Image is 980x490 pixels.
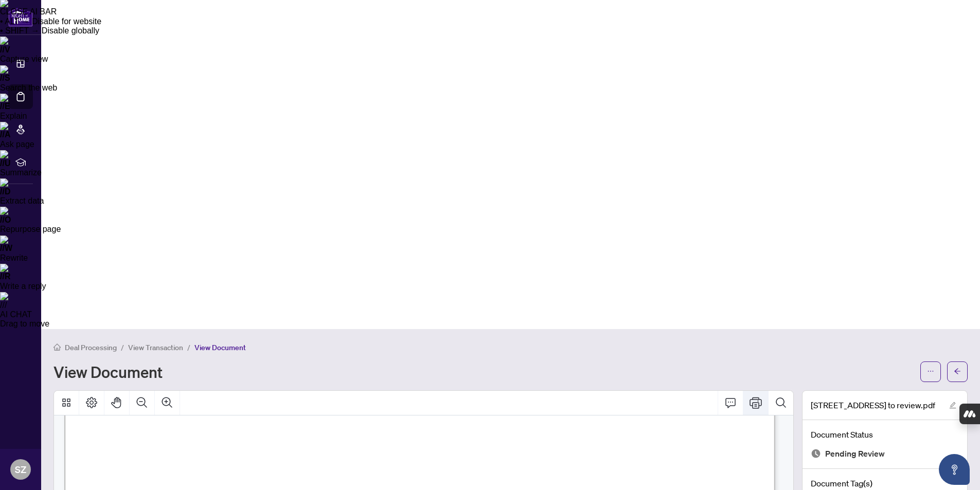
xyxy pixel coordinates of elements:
[54,364,163,380] h1: View Document
[927,368,934,375] span: ellipsis
[65,343,117,352] span: Deal Processing
[54,343,61,351] span: home
[949,402,956,409] span: edit
[15,462,26,477] span: SZ
[187,341,190,353] li: /
[128,343,183,352] span: View Transaction
[811,448,821,459] img: Document Status
[954,368,961,375] span: arrow-left
[811,428,959,441] h4: Document Status
[825,447,885,461] span: Pending Review
[811,399,935,411] span: [STREET_ADDRESS] to review.pdf
[121,341,124,353] li: /
[811,477,959,489] h4: Document Tag(s)
[194,343,246,352] span: View Document
[939,454,970,485] button: Open asap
